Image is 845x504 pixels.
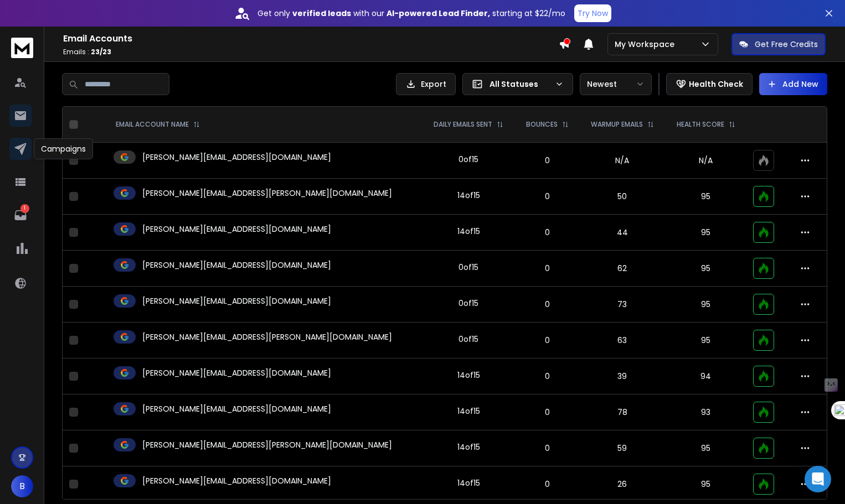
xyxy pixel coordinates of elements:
[396,73,456,95] button: Export
[63,32,559,45] h1: Email Accounts
[665,430,746,466] td: 95
[805,466,831,492] div: Open Intercom Messenger
[257,8,565,19] p: Get only with our starting at $22/mo
[526,120,558,129] p: BOUNCES
[665,287,746,323] td: 95
[457,370,480,381] div: 14 of 15
[11,38,33,58] img: logo
[665,466,746,502] td: 95
[457,477,480,489] div: 14 of 15
[457,226,480,237] div: 14 of 15
[579,215,665,251] td: 44
[11,475,33,497] button: B
[457,441,480,453] div: 14 of 15
[755,39,818,50] p: Get Free Credits
[579,179,665,215] td: 50
[759,73,827,95] button: Add New
[665,358,746,394] td: 94
[689,79,743,90] p: Health Check
[142,403,331,414] p: [PERSON_NAME][EMAIL_ADDRESS][DOMAIN_NAME]
[20,204,29,213] p: 1
[579,358,665,394] td: 39
[9,204,32,226] a: 1
[522,299,573,310] p: 0
[677,120,724,129] p: HEALTH SCORE
[458,154,478,165] div: 0 of 15
[672,155,740,166] p: N/A
[731,33,826,55] button: Get Free Credits
[591,120,643,129] p: WARMUP EMAILS
[142,439,392,450] p: [PERSON_NAME][EMAIL_ADDRESS][PERSON_NAME][DOMAIN_NAME]
[142,475,331,486] p: [PERSON_NAME][EMAIL_ADDRESS][DOMAIN_NAME]
[579,466,665,502] td: 26
[387,8,490,19] strong: AI-powered Lead Finder,
[142,224,331,235] p: [PERSON_NAME][EMAIL_ADDRESS][DOMAIN_NAME]
[91,47,111,56] span: 23 / 23
[665,323,746,358] td: 95
[457,406,480,417] div: 14 of 15
[578,8,608,19] p: Try Now
[665,394,746,430] td: 93
[522,335,573,346] p: 0
[666,73,753,95] button: Health Check
[63,48,559,56] p: Emails :
[522,371,573,382] p: 0
[522,263,573,274] p: 0
[142,295,331,306] p: [PERSON_NAME][EMAIL_ADDRESS][DOMAIN_NAME]
[142,188,392,199] p: [PERSON_NAME][EMAIL_ADDRESS][PERSON_NAME][DOMAIN_NAME]
[142,152,331,163] p: [PERSON_NAME][EMAIL_ADDRESS][DOMAIN_NAME]
[142,367,331,378] p: [PERSON_NAME][EMAIL_ADDRESS][DOMAIN_NAME]
[579,287,665,323] td: 73
[116,120,200,129] div: EMAIL ACCOUNT NAME
[665,251,746,287] td: 95
[522,227,573,238] p: 0
[522,443,573,454] p: 0
[457,190,480,201] div: 14 of 15
[665,179,746,215] td: 95
[458,262,478,273] div: 0 of 15
[580,73,652,95] button: Newest
[458,298,478,309] div: 0 of 15
[574,4,611,22] button: Try Now
[142,259,331,271] p: [PERSON_NAME][EMAIL_ADDRESS][DOMAIN_NAME]
[34,138,93,159] div: Campaigns
[434,120,492,129] p: DAILY EMAILS SENT
[522,155,573,166] p: 0
[490,79,550,90] p: All Statuses
[522,191,573,202] p: 0
[292,8,351,19] strong: verified leads
[458,334,478,345] div: 0 of 15
[579,323,665,358] td: 63
[522,479,573,490] p: 0
[579,430,665,466] td: 59
[665,215,746,251] td: 95
[579,143,665,179] td: N/A
[522,407,573,418] p: 0
[579,394,665,430] td: 78
[579,251,665,287] td: 62
[142,331,392,342] p: [PERSON_NAME][EMAIL_ADDRESS][PERSON_NAME][DOMAIN_NAME]
[615,39,679,50] p: My Workspace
